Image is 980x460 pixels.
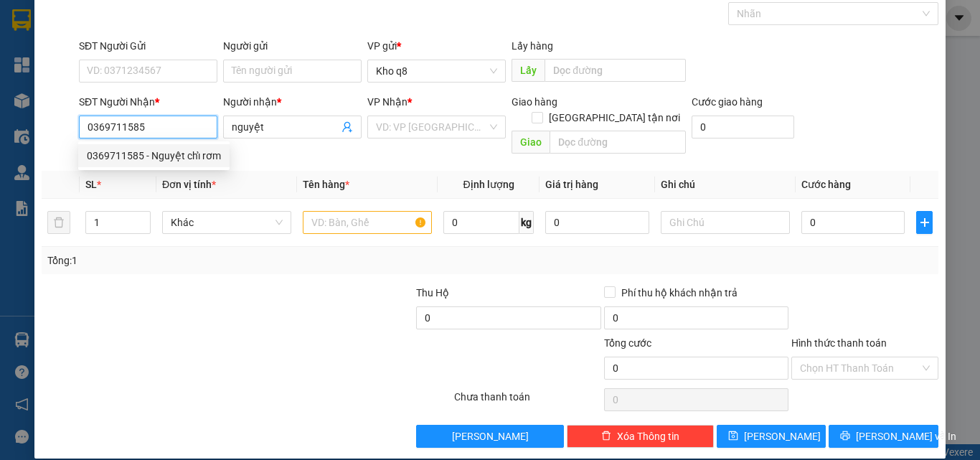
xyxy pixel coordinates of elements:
span: [PERSON_NAME] [744,428,821,444]
div: Chưa thanh toán [453,389,603,414]
button: deleteXóa Thông tin [567,425,714,448]
input: Ghi Chú [661,211,790,234]
button: plus [916,211,933,234]
span: Giao [512,131,550,154]
span: Khác [171,212,283,233]
div: SĐT Người Nhận [79,94,217,110]
div: 0369711585 - Nguyệt chỉ rơm [87,148,221,164]
span: Xóa Thông tin [617,428,679,444]
span: Tổng cước [604,337,651,349]
input: 0 [545,211,649,234]
span: Đơn vị tính [162,179,216,190]
button: save[PERSON_NAME] [717,425,826,448]
span: plus [917,217,932,228]
input: VD: Bàn, Ghế [303,211,432,234]
th: Ghi chú [655,171,796,199]
button: printer[PERSON_NAME] và In [829,425,938,448]
span: Định lượng [463,179,514,190]
div: Người nhận [223,94,362,110]
span: user-add [341,121,353,133]
div: 0369711585 - Nguyệt chỉ rơm [78,144,230,167]
span: Thu Hộ [416,287,449,299]
span: Lấy [512,59,545,82]
div: SĐT Người Gửi [79,38,217,54]
span: Phí thu hộ khách nhận trả [616,285,743,301]
input: Dọc đường [545,59,686,82]
div: Tổng: 1 [47,253,380,268]
span: Kho q8 [376,60,497,82]
span: VP Nhận [367,96,407,108]
span: Cước hàng [801,179,851,190]
span: Giao hàng [512,96,557,108]
button: delete [47,211,70,234]
div: VP gửi [367,38,506,54]
span: printer [840,431,850,442]
label: Hình thức thanh toán [791,337,887,349]
span: [PERSON_NAME] và In [856,428,956,444]
span: [PERSON_NAME] [452,428,529,444]
span: delete [601,431,611,442]
input: Dọc đường [550,131,686,154]
span: kg [519,211,534,234]
div: Người gửi [223,38,362,54]
input: Cước giao hàng [692,116,794,139]
span: Giá trị hàng [545,179,598,190]
span: SL [85,179,97,190]
span: Lấy hàng [512,40,553,52]
label: Cước giao hàng [692,96,763,108]
span: save [728,431,738,442]
span: Tên hàng [303,179,349,190]
button: [PERSON_NAME] [416,425,563,448]
span: [GEOGRAPHIC_DATA] tận nơi [543,110,686,126]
